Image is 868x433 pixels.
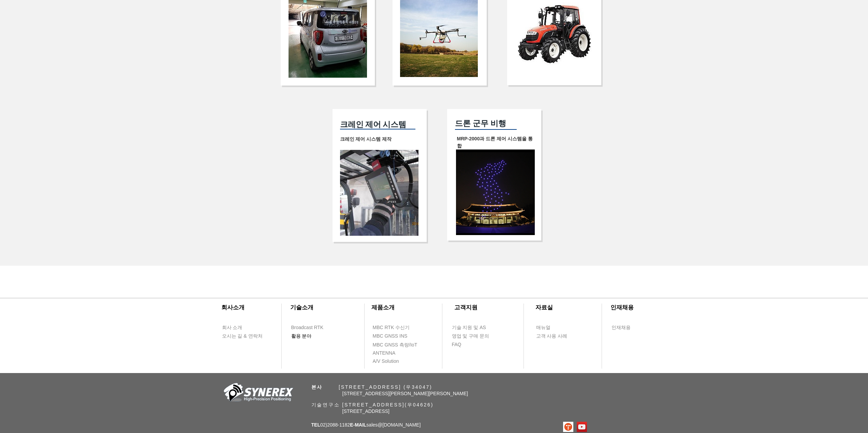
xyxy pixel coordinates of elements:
span: A/V Solution [373,358,399,365]
span: ANTENNA [373,350,396,357]
span: 매뉴얼 [536,324,550,331]
span: 드론 군무 비행 [455,119,506,128]
a: MBC RTK 수신기 [372,323,424,332]
span: TEL [311,422,320,428]
a: 오시는 길 & 연락처 [222,332,268,340]
span: 활용 분야 [291,333,312,340]
img: 대우해양1.png [340,150,418,236]
span: 기술연구소 [STREET_ADDRESS](우04626) [311,402,434,407]
iframe: Wix Chat [742,218,868,433]
span: 02)2088-1182 sales [311,422,421,428]
span: 회사 소개 [222,324,242,331]
span: ​회사소개 [221,304,245,311]
span: MRP-2000과 드론 제어 시스템을 통합 [457,136,533,149]
a: FAQ [452,340,491,349]
a: 기술 지원 및 AS [452,323,503,332]
ul: SNS 모음 [563,422,587,432]
span: MBC GNSS 측량/IoT [373,342,417,349]
a: 활용 분야 [291,332,330,340]
span: 인재채용 [612,324,631,331]
span: [STREET_ADDRESS] [342,408,389,414]
span: ​기술소개 [290,304,313,311]
span: E-MAIL [350,422,366,428]
span: 오시는 길 & 연락처 [222,333,263,340]
img: 군무드론.png [456,149,535,235]
span: 고객 사용 사례 [536,333,568,340]
img: 한국기계1.jpg [515,2,593,65]
span: ​인재채용 [610,304,634,311]
a: MBC GNSS INS [372,332,415,340]
img: 회사_로고-removebg-preview.png [220,382,295,404]
a: A/V Solution [372,357,412,366]
a: 고객 사용 사례 [536,332,575,340]
span: ​고객지원 [454,304,477,311]
span: 영업 및 구매 문의 [452,333,489,340]
span: ​크레인 제어 시스템 [340,118,406,130]
span: MBC RTK 수신기 [373,324,410,331]
span: 기술 지원 및 AS [452,324,486,331]
span: FAQ [452,341,461,348]
span: Broadcast RTK [291,324,324,331]
a: ANTENNA [372,349,412,357]
a: 회사 소개 [222,323,261,332]
a: MBC GNSS 측량/IoT [372,341,432,349]
a: Broadcast RTK [291,323,330,332]
span: [STREET_ADDRESS][PERSON_NAME][PERSON_NAME] [342,391,468,396]
img: 유튜브 사회 아이콘 [577,422,587,432]
img: 티스토리로고 [563,422,573,432]
span: 본사 [311,384,323,390]
a: 매뉴얼 [536,323,575,332]
a: @[DOMAIN_NAME] [378,422,421,428]
span: 크레인 제어 시스템 제작 [340,136,392,142]
span: ​제품소개 [371,304,395,311]
span: ​ [STREET_ADDRESS] (우34047) [311,384,432,390]
a: 영업 및 구매 문의 [452,332,491,340]
a: 인재채용 [611,323,644,332]
span: MBC GNSS INS [373,333,408,340]
span: ​자료실 [535,304,553,311]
